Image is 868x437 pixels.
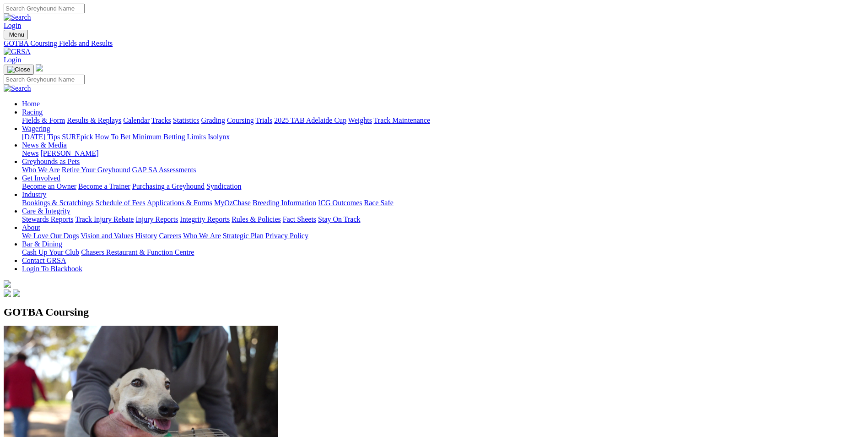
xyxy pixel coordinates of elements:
[22,248,864,257] div: Bar & Dining
[4,13,31,22] img: Search
[4,65,34,75] button: Toggle navigation
[22,224,40,231] a: About
[75,215,134,223] a: Track Injury Rebate
[374,116,430,124] a: Track Maintenance
[253,199,316,207] a: Breeding Information
[62,133,93,141] a: SUREpick
[4,84,31,93] img: Search
[81,232,133,240] a: Vision and Values
[183,232,221,240] a: Who We Are
[22,125,50,132] a: Wagering
[4,22,21,29] a: Login
[22,215,73,223] a: Stewards Reports
[22,116,65,124] a: Fields & Form
[22,133,864,141] div: Wagering
[132,133,206,141] a: Minimum Betting Limits
[318,215,360,223] a: Stay On Track
[81,248,194,256] a: Chasers Restaurant & Function Centre
[22,166,864,174] div: Greyhounds as Pets
[255,116,272,124] a: Trials
[22,240,62,248] a: Bar & Dining
[4,75,85,84] input: Search
[36,64,43,71] img: logo-grsa-white.png
[78,182,130,190] a: Become a Trainer
[22,141,67,149] a: News & Media
[265,232,308,240] a: Privacy Policy
[4,290,11,297] img: facebook.svg
[232,215,281,223] a: Rules & Policies
[13,290,20,297] img: twitter.svg
[22,182,864,191] div: Get Involved
[22,257,66,264] a: Contact GRSA
[4,56,21,64] a: Login
[22,265,82,273] a: Login To Blackbook
[135,232,157,240] a: History
[132,182,205,190] a: Purchasing a Greyhound
[95,133,131,141] a: How To Bet
[208,133,230,141] a: Isolynx
[283,215,316,223] a: Fact Sheets
[173,116,199,124] a: Statistics
[22,158,80,165] a: Greyhounds as Pets
[206,182,241,190] a: Syndication
[227,116,254,124] a: Coursing
[135,215,178,223] a: Injury Reports
[180,215,230,223] a: Integrity Reports
[22,100,40,108] a: Home
[22,199,93,207] a: Bookings & Scratchings
[348,116,372,124] a: Weights
[22,174,60,182] a: Get Involved
[9,31,24,38] span: Menu
[223,232,264,240] a: Strategic Plan
[95,199,145,207] a: Schedule of Fees
[4,306,89,318] span: GOTBA Coursing
[151,116,171,124] a: Tracks
[67,116,121,124] a: Results & Replays
[22,149,864,158] div: News & Media
[159,232,181,240] a: Careers
[318,199,362,207] a: ICG Outcomes
[147,199,212,207] a: Applications & Forms
[4,39,864,48] a: GOTBA Coursing Fields and Results
[22,116,864,125] div: Racing
[364,199,393,207] a: Race Safe
[22,207,70,215] a: Care & Integrity
[40,149,98,157] a: [PERSON_NAME]
[22,232,864,240] div: About
[22,149,38,157] a: News
[22,199,864,207] div: Industry
[274,116,346,124] a: 2025 TAB Adelaide Cup
[22,191,46,198] a: Industry
[22,232,79,240] a: We Love Our Dogs
[123,116,150,124] a: Calendar
[214,199,251,207] a: MyOzChase
[62,166,130,174] a: Retire Your Greyhound
[4,48,31,56] img: GRSA
[201,116,225,124] a: Grading
[22,182,76,190] a: Become an Owner
[7,66,30,73] img: Close
[132,166,196,174] a: GAP SA Assessments
[22,133,60,141] a: [DATE] Tips
[4,4,85,13] input: Search
[4,30,28,39] button: Toggle navigation
[22,166,60,174] a: Who We Are
[22,248,79,256] a: Cash Up Your Club
[22,108,43,116] a: Racing
[22,215,864,224] div: Care & Integrity
[4,280,11,288] img: logo-grsa-white.png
